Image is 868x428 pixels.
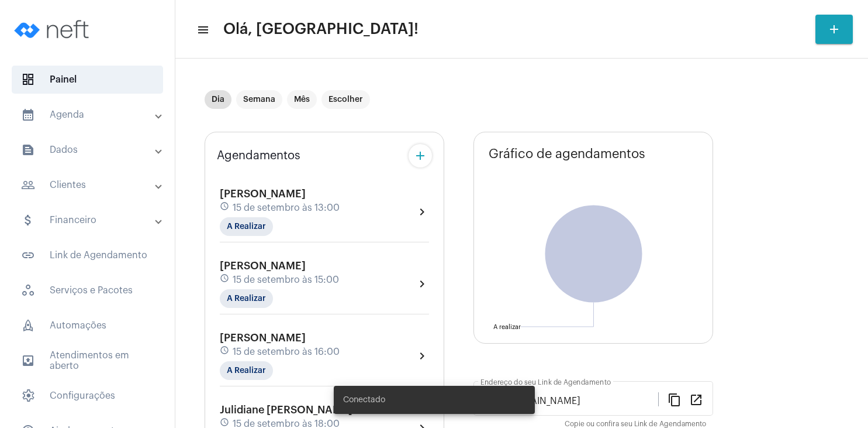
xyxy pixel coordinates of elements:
mat-icon: schedule [220,345,230,358]
mat-icon: sidenav icon [21,143,35,157]
mat-icon: sidenav icon [21,354,35,368]
mat-chip: Escolher [321,90,370,109]
mat-expansion-panel-header: sidenav iconAgenda [7,101,175,129]
mat-chip: Dia [205,90,231,109]
mat-chip: A Realizar [220,217,273,236]
span: sidenav icon [21,389,35,403]
span: 15 de setembro às 13:00 [233,203,340,213]
span: Atendimentos em aberto [12,347,163,375]
mat-expansion-panel-header: sidenav iconDados [7,136,175,164]
mat-expansion-panel-header: sidenav iconFinanceiro [7,206,175,234]
span: [PERSON_NAME] [220,189,306,199]
mat-panel-title: Financeiro [21,213,156,227]
mat-icon: add [413,149,427,163]
img: logo-neft-novo-2.png [9,6,97,53]
span: sidenav icon [21,283,35,297]
span: Link de Agendamento [12,241,163,269]
span: Julidiane [PERSON_NAME] [220,405,352,415]
mat-icon: sidenav icon [196,23,208,37]
mat-panel-title: Clientes [21,178,156,192]
mat-chip: A Realizar [220,289,273,308]
mat-icon: sidenav icon [21,108,35,122]
mat-icon: add [827,22,841,36]
mat-icon: schedule [220,273,230,286]
mat-chip: Mês [287,90,317,109]
span: Olá, [GEOGRAPHIC_DATA]! [223,20,419,39]
span: Configurações [12,382,163,410]
mat-icon: open_in_new [689,392,703,406]
span: [PERSON_NAME] [220,333,306,343]
span: 15 de setembro às 15:00 [233,275,339,285]
mat-icon: sidenav icon [21,178,35,192]
mat-chip: A Realizar [220,361,273,380]
span: Serviços e Pacotes [12,276,163,304]
span: Gráfico de agendamentos [489,147,645,161]
mat-icon: sidenav icon [21,213,35,227]
mat-expansion-panel-header: sidenav iconClientes [7,171,175,199]
span: 15 de setembro às 16:00 [233,347,340,357]
mat-icon: schedule [220,201,230,214]
input: Link [480,396,658,406]
span: Agendamentos [217,149,300,162]
mat-icon: sidenav icon [21,248,35,262]
mat-icon: chevron_right [415,277,429,291]
mat-chip: Semana [236,90,282,109]
span: [PERSON_NAME] [220,261,306,271]
span: sidenav icon [21,319,35,333]
span: Automações [12,311,163,340]
mat-icon: chevron_right [415,205,429,219]
mat-panel-title: Dados [21,143,156,157]
text: A realizar [493,324,521,330]
mat-panel-title: Agenda [21,108,156,122]
span: sidenav icon [21,73,35,87]
span: Conectado [343,394,385,406]
span: Painel [12,66,163,94]
mat-icon: chevron_right [415,349,429,363]
mat-icon: content_copy [668,392,682,406]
